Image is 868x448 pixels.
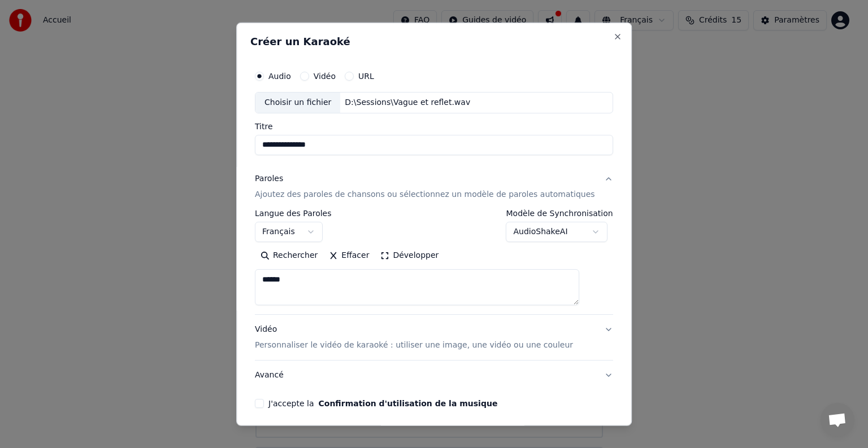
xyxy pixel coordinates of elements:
button: VidéoPersonnaliser le vidéo de karaoké : utiliser une image, une vidéo ou une couleur [255,315,613,360]
button: ParolesAjoutez des paroles de chansons ou sélectionnez un modèle de paroles automatiques [255,164,613,209]
div: Choisir un fichier [255,93,340,113]
h2: Créer un Karaoké [250,37,618,47]
div: Vidéo [255,324,573,351]
button: Rechercher [255,247,323,265]
label: Vidéo [314,72,336,80]
p: Ajoutez des paroles de chansons ou sélectionnez un modèle de paroles automatiques [255,189,595,200]
label: Titre [255,122,613,130]
p: Personnaliser le vidéo de karaoké : utiliser une image, une vidéo ou une couleur [255,340,573,351]
label: Modèle de Synchronisation [506,209,613,217]
div: ParolesAjoutez des paroles de chansons ou sélectionnez un modèle de paroles automatiques [255,209,613,314]
div: D:\Sessions\Vague et reflet.wav [341,97,475,108]
label: URL [358,72,374,80]
button: J'accepte la [319,399,498,407]
label: Audio [268,72,291,80]
button: Développer [375,247,445,265]
label: Langue des Paroles [255,209,332,217]
button: Avancé [255,361,613,390]
button: Effacer [323,247,375,265]
div: Paroles [255,173,283,185]
label: J'accepte la [268,399,497,407]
